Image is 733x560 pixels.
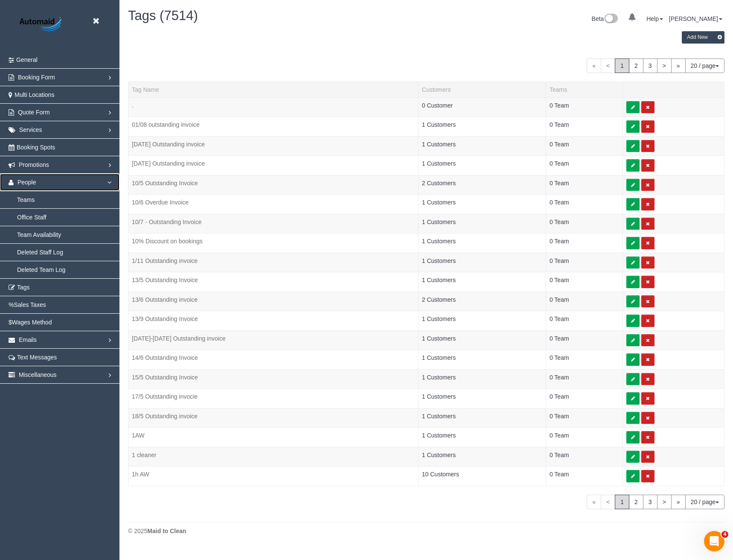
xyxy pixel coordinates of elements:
a: 1 Customers [422,199,456,206]
a: 1 Customers [422,141,456,148]
td: Customers [418,311,546,331]
a: 1 Customers [422,335,456,342]
a: > [657,58,672,73]
td: Customers [418,408,546,428]
a: 1 Customers [422,393,456,400]
span: Wages Method [12,319,52,326]
a: 10 Customers [422,471,459,478]
td: Customers [418,175,546,195]
td: Teams [546,311,622,331]
td: Customers [418,214,546,233]
span: « [587,495,601,509]
button: 20 / page [685,495,724,509]
a: 0 Team [550,257,569,264]
a: 1 Customers [422,354,456,361]
td: Tag Name [128,350,419,370]
td: Teams [546,428,622,447]
td: Teams [546,467,622,486]
nav: Pagination navigation [587,495,724,509]
a: 0 Team [550,121,569,128]
td: Tag Name [128,311,419,331]
td: Tag Name [128,97,419,117]
nav: Pagination navigation [587,58,724,73]
td: Customers [418,233,546,253]
td: Teams [546,233,622,253]
a: 0 Team [550,102,569,109]
td: Teams [546,272,622,292]
a: [PERSON_NAME] [669,15,722,22]
a: 0 Team [550,296,569,303]
a: 0 Team [550,199,569,206]
td: Customers [418,389,546,408]
a: 1 Customers [422,432,456,439]
td: Teams [546,156,622,175]
td: Teams [546,389,622,408]
td: Tag Name [128,447,419,467]
td: Teams [546,117,622,137]
td: Customers [418,272,546,292]
td: Teams [546,97,622,117]
span: 1 [615,58,629,73]
a: 2 Customers [422,296,456,303]
td: Tag Name [128,195,419,214]
td: Customers [418,117,546,137]
span: Promotions [19,161,49,168]
button: Add New [682,31,724,44]
a: 1 Customers [422,413,456,420]
td: Customers [418,97,546,117]
a: 1 Customers [422,238,456,245]
a: 0 Team [550,219,569,225]
span: Quote Form [18,109,50,116]
span: Multi Locations [15,91,54,98]
a: 2 Customers [422,180,456,187]
span: 1 [615,495,629,509]
span: Sales Taxes [14,301,46,308]
a: » [671,58,686,73]
th: Customers [418,82,546,97]
a: 1 Customers [422,315,456,322]
span: < [601,495,615,509]
a: 3 [643,495,657,509]
a: 0 Team [550,180,569,187]
img: Automaid Logo [15,15,68,34]
td: Tag Name [128,175,419,195]
td: Teams [546,136,622,156]
td: Teams [546,350,622,370]
a: 0 Team [550,315,569,322]
a: 0 Team [550,393,569,400]
span: < [601,58,615,73]
span: Emails [19,336,37,343]
a: 0 Team [550,452,569,458]
td: Tag Name [128,156,419,175]
td: Teams [546,447,622,467]
td: Teams [546,195,622,214]
td: Customers [418,428,546,447]
td: Tag Name [128,253,419,272]
td: Tag Name [128,467,419,486]
a: 0 Team [550,471,569,478]
span: People [17,179,36,186]
a: 0 Team [550,432,569,439]
a: 1 Customers [422,374,456,381]
td: Tag Name [128,233,419,253]
span: Tags [17,284,30,291]
td: Tag Name [128,389,419,408]
td: Customers [418,447,546,467]
strong: Maid to Clean [147,528,186,534]
a: 1 Customers [422,121,456,128]
a: 1 Customers [422,452,456,458]
td: Teams [546,175,622,195]
td: Customers [418,292,546,311]
div: © 2025 [128,527,724,535]
td: Customers [418,330,546,350]
span: Booking Spots [17,144,55,151]
span: Booking Form [18,74,55,81]
a: 0 Team [550,277,569,283]
td: Tag Name [128,117,419,137]
a: » [671,495,686,509]
a: 3 [643,58,657,73]
th: Tag Name [128,82,419,97]
td: Teams [546,330,622,350]
td: Teams [546,369,622,389]
a: 0 Team [550,335,569,342]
